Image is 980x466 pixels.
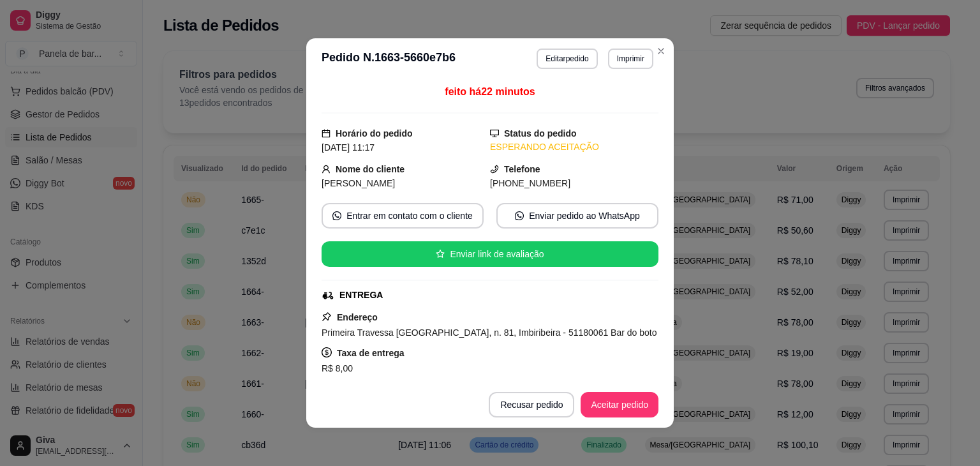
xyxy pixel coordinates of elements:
[490,178,570,188] span: [PHONE_NUMBER]
[322,165,330,174] span: user
[436,250,445,259] span: star
[322,347,332,357] span: dollar
[322,142,375,153] span: [DATE] 11:17
[504,164,540,174] strong: Telefone
[336,164,405,174] strong: Nome do cliente
[537,49,597,69] button: Editarpedido
[515,211,524,220] span: whats-app
[445,86,535,97] span: feito há 22 minutos
[322,129,330,138] span: calendar
[337,348,405,358] strong: Taxa de entrega
[490,140,658,154] div: ESPERANDO ACEITAÇÃO
[322,203,484,229] button: whats-appEntrar em contato com o cliente
[336,128,413,139] strong: Horário do pedido
[322,178,395,188] span: [PERSON_NAME]
[490,165,499,174] span: phone
[490,129,499,138] span: desktop
[332,211,341,220] span: whats-app
[337,312,378,322] strong: Endereço
[608,49,653,69] button: Imprimir
[489,392,574,417] button: Recusar pedido
[322,312,332,322] span: pushpin
[402,376,489,402] button: Copiar Endereço
[322,363,353,373] span: R$ 8,00
[489,376,579,402] button: Vincular motoboy
[322,241,658,267] button: starEnviar link de avaliação
[496,203,658,229] button: whats-appEnviar pedido ao WhatsApp
[322,49,456,69] h3: Pedido N. 1663-5660e7b6
[651,41,671,61] button: Close
[581,392,658,417] button: Aceitar pedido
[322,327,657,338] span: Primeira Travessa [GEOGRAPHIC_DATA], n. 81, Imbiribeira - 51180061 Bar do boto
[504,128,577,139] strong: Status do pedido
[339,289,383,302] div: ENTREGA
